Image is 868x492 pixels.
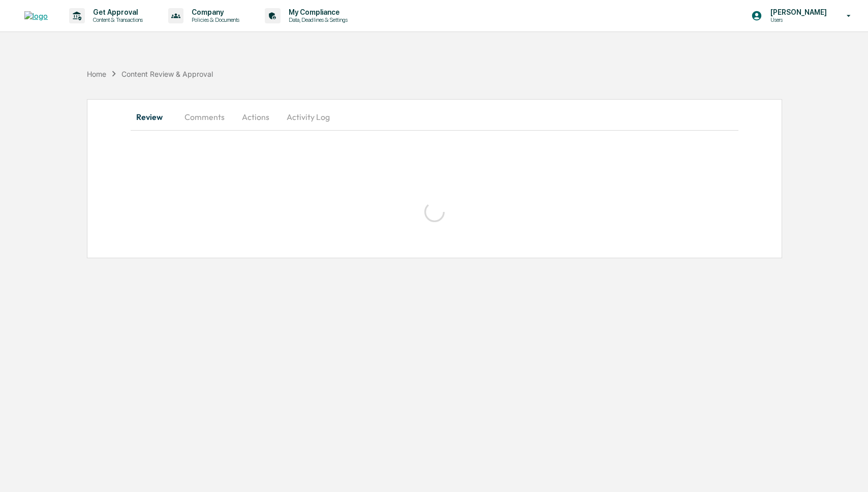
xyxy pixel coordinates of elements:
[281,8,353,16] p: My Compliance
[278,105,338,129] button: Activity Log
[24,11,49,21] img: logo
[281,16,353,23] p: Data, Deadlines & Settings
[85,16,148,23] p: Content & Transactions
[85,8,148,16] p: Get Approval
[121,70,213,78] div: Content Review & Approval
[176,105,233,129] button: Comments
[131,105,176,129] button: Review
[762,16,832,23] p: Users
[183,16,244,23] p: Policies & Documents
[233,105,278,129] button: Actions
[131,105,738,129] div: secondary tabs example
[87,70,106,78] div: Home
[183,8,244,16] p: Company
[762,8,832,16] p: [PERSON_NAME]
